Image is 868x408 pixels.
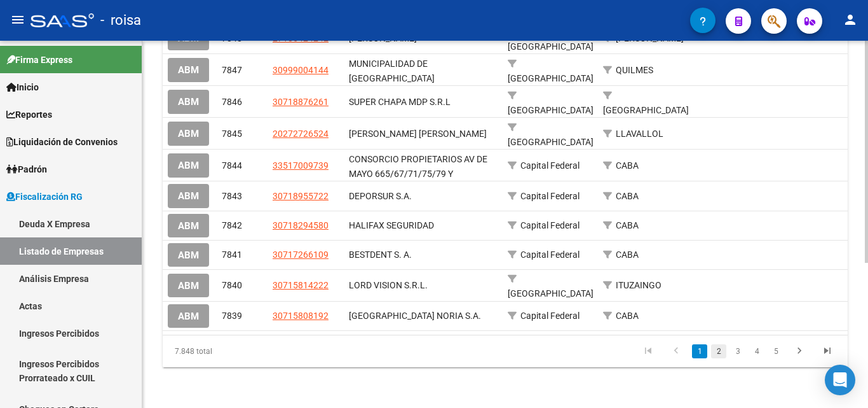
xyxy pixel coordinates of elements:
[349,250,412,260] span: BESTDENT S. A.
[273,220,329,230] span: 30718294580
[728,341,747,362] li: page 3
[520,250,580,260] span: Capital Federal
[168,184,209,208] button: ABM
[178,191,199,202] span: ABM
[168,243,209,267] button: ABM
[163,335,297,367] div: 7.848 total
[825,365,855,395] div: Open Intercom Messenger
[616,280,661,290] span: ITUZAINGO
[6,162,47,176] span: Padrón
[10,12,25,27] mat-icon: menu
[768,344,783,358] a: 5
[273,129,329,139] span: 20272726524
[636,344,660,358] a: go to first page
[222,97,242,107] span: 7846
[168,153,209,177] button: ABM
[690,341,709,362] li: page 1
[616,250,639,260] span: CABA
[349,129,487,139] span: STUTZ MARTIN NICOLAS
[6,53,72,67] span: Firma Express
[664,344,688,358] a: go to previous page
[616,129,663,139] span: LLAVALLOL
[178,160,199,172] span: ABM
[178,97,199,108] span: ABM
[349,59,435,83] span: MUNICIPALIDAD DE QUILMES
[349,280,428,290] span: LORD VISION S.R.L.
[6,80,39,94] span: Inicio
[749,344,764,358] a: 4
[508,137,593,147] span: [GEOGRAPHIC_DATA]
[349,191,412,201] span: DEPORSUR S.A.
[843,12,858,27] mat-icon: person
[100,6,141,34] span: - roisa
[766,341,785,362] li: page 5
[349,154,487,193] span: CONSORCIO PROPIETARIOS AV DE MAYO 665/67/71/75/79 Y RIVADAVIA 666
[178,220,199,232] span: ABM
[730,344,745,358] a: 3
[273,311,329,321] span: 30715808192
[616,311,639,321] span: CABA
[692,344,707,358] a: 1
[222,250,242,260] span: 7841
[178,311,199,322] span: ABM
[168,58,209,81] button: ABM
[178,129,199,140] span: ABM
[168,90,209,113] button: ABM
[168,274,209,297] button: ABM
[178,65,199,76] span: ABM
[616,191,639,201] span: CABA
[222,65,242,75] span: 7847
[603,105,689,115] span: [GEOGRAPHIC_DATA]
[6,190,83,204] span: Fiscalización RG
[222,191,242,201] span: 7843
[709,341,728,362] li: page 2
[273,97,329,107] span: 30718876261
[168,122,209,145] button: ABM
[616,65,653,75] span: QUILMES
[520,160,580,171] span: Capital Federal
[168,304,209,328] button: ABM
[616,160,639,171] span: CABA
[178,280,199,292] span: ABM
[222,280,242,290] span: 7840
[273,191,329,201] span: 30718955722
[616,220,639,230] span: CABA
[273,280,329,290] span: 30715814222
[178,250,199,261] span: ABM
[520,311,580,321] span: Capital Federal
[520,220,580,230] span: Capital Federal
[273,250,329,260] span: 30717266109
[508,105,593,115] span: [GEOGRAPHIC_DATA]
[222,160,242,171] span: 7844
[787,344,811,358] a: go to next page
[273,65,329,75] span: 30999004144
[222,129,242,139] span: 7845
[815,344,839,358] a: go to last page
[349,97,451,107] span: SUPER CHAPA MDP S.R.L
[168,214,209,237] button: ABM
[6,108,52,122] span: Reportes
[273,160,329,171] span: 33517009739
[6,135,118,149] span: Liquidación de Convenios
[349,220,434,230] span: HALIFAX SEGURIDAD
[222,311,242,321] span: 7839
[508,288,593,299] span: [GEOGRAPHIC_DATA]
[747,341,766,362] li: page 4
[222,220,242,230] span: 7842
[349,311,481,321] span: BUENOS AIRES NORIA S.A.
[711,344,726,358] a: 2
[508,73,593,83] span: [GEOGRAPHIC_DATA]
[508,41,593,52] span: [GEOGRAPHIC_DATA]
[520,191,580,201] span: Capital Federal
